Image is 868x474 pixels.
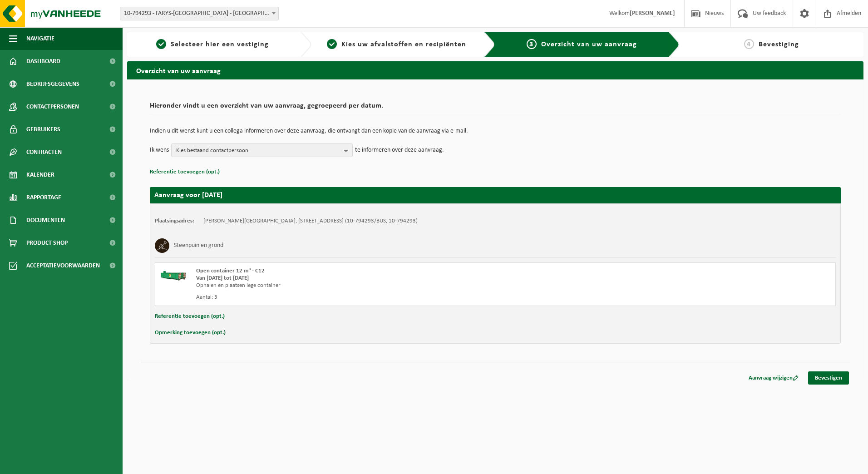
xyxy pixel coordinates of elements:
[196,282,532,289] div: Ophalen en plaatsen lege container
[26,232,68,254] span: Product Shop
[26,254,100,277] span: Acceptatievoorwaarden
[203,217,418,225] td: [PERSON_NAME][GEOGRAPHIC_DATA], [STREET_ADDRESS] (10-794293/BUS, 10-794293)
[174,238,223,253] h3: Steenpuin en grond
[26,141,62,163] span: Contracten
[26,50,60,73] span: Dashboard
[26,118,60,141] span: Gebruikers
[742,371,805,385] a: Aanvraag wijzigen
[155,327,226,339] button: Opmerking toevoegen (opt.)
[316,39,478,50] a: 2Kies uw afvalstoffen en recipiënten
[355,143,444,157] p: te informeren over deze aanvraag.
[26,95,79,118] span: Contactpersonen
[196,294,532,301] div: Aantal: 3
[127,61,863,79] h2: Overzicht van uw aanvraag
[171,143,353,157] button: Kies bestaand contactpersoon
[120,7,278,20] span: 10-794293 - FARYS-ASSE - ASSE
[527,39,537,49] span: 3
[120,7,279,20] span: 10-794293 - FARYS-ASSE - ASSE
[541,41,637,48] span: Overzicht van uw aanvraag
[150,166,220,178] button: Referentie toevoegen (opt.)
[327,39,337,49] span: 2
[196,268,265,274] span: Open container 12 m³ - C12
[26,186,61,209] span: Rapportage
[150,128,841,134] p: Indien u dit wenst kunt u een collega informeren over deze aanvraag, die ontvangt dan een kopie v...
[808,371,849,385] a: Bevestigen
[155,311,225,322] button: Referentie toevoegen (opt.)
[171,41,269,48] span: Selecteer hier een vestiging
[26,209,65,232] span: Documenten
[26,27,54,50] span: Navigatie
[630,10,675,17] strong: [PERSON_NAME]
[156,39,166,49] span: 1
[196,275,249,281] strong: Van [DATE] tot [DATE]
[26,163,54,186] span: Kalender
[150,143,169,157] p: Ik wens
[155,218,194,224] strong: Plaatsingsadres:
[744,39,754,49] span: 4
[26,73,79,95] span: Bedrijfsgegevens
[341,41,466,48] span: Kies uw afvalstoffen en recipiënten
[154,192,222,199] strong: Aanvraag voor [DATE]
[160,267,187,281] img: HK-XC-12-GN-00.png
[150,102,841,114] h2: Hieronder vindt u een overzicht van uw aanvraag, gegroepeerd per datum.
[132,39,293,50] a: 1Selecteer hier een vestiging
[176,144,340,158] span: Kies bestaand contactpersoon
[759,41,799,48] span: Bevestiging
